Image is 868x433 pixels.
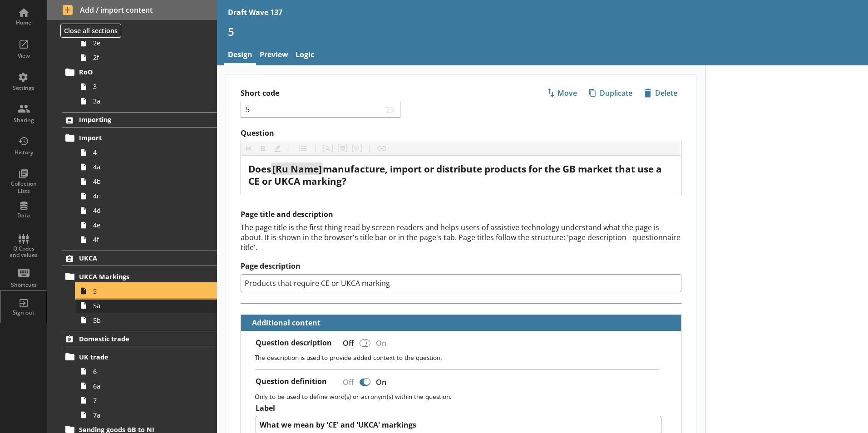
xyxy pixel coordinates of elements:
[66,65,217,108] li: RoO33a
[62,131,217,145] a: Import
[248,163,674,187] div: Question
[76,218,217,232] a: 4e
[93,39,194,47] span: 2e
[76,284,217,298] a: 5
[66,269,217,327] li: UKCA Markings55a5b
[79,353,190,361] span: UK trade
[256,46,292,65] a: Preview
[76,79,217,94] a: 3
[335,374,358,390] div: Off
[79,133,190,142] span: Import
[248,162,271,175] span: Does
[93,162,194,171] span: 4a
[93,287,194,295] span: 5
[255,392,674,401] p: Only to be used to define word(s) or acronym(s) within the question.
[62,331,217,346] a: Domestic trade
[76,94,217,108] a: 3a
[60,24,121,38] button: Close all sections
[228,25,857,39] h1: 5
[62,251,217,266] a: UKCA
[255,353,674,362] p: The description is used to provide added context to the question.
[76,174,217,189] a: 4b
[76,232,217,247] a: 4f
[543,86,581,100] span: Move
[8,84,39,92] div: Settings
[62,269,217,284] a: UKCA Markings
[93,316,194,325] span: 5b
[256,403,662,413] label: Label
[47,112,217,247] li: ImportingImport44a4b4c4d4e4f
[76,36,217,50] a: 2e
[47,251,217,327] li: UKCAUKCA Markings55a5b
[76,189,217,203] a: 4c
[228,7,282,17] div: Draft Wave 137
[62,65,217,79] a: RoO
[93,148,194,157] span: 4
[241,89,461,98] label: Short code
[384,105,397,113] span: 23
[93,301,194,310] span: 5a
[76,408,217,422] a: 7a
[76,160,217,174] a: 4a
[76,145,217,160] a: 4
[76,50,217,65] a: 2f
[372,335,394,351] div: On
[79,115,190,124] span: Importing
[272,162,322,175] span: [Ru Name]
[372,374,394,390] div: On
[585,85,636,101] button: Duplicate
[66,349,217,422] li: UK trade66a77a
[248,162,664,187] span: manufacture, import or distribute products for the GB market that use a CE or UKCA marking?
[640,85,681,101] button: Delete
[93,235,194,244] span: 4f
[79,254,190,262] span: UKCA
[641,86,681,100] span: Delete
[76,393,217,408] a: 7
[93,82,194,91] span: 3
[93,382,194,390] span: 6a
[256,338,332,348] label: Question description
[93,177,194,186] span: 4b
[93,97,194,105] span: 3a
[292,46,318,65] a: Logic
[241,261,681,271] label: Page description
[76,203,217,218] a: 4d
[93,221,194,229] span: 4e
[76,379,217,393] a: 6a
[93,206,194,215] span: 4d
[8,117,39,124] div: Sharing
[93,411,194,419] span: 7a
[62,349,217,364] a: UK trade
[8,309,39,316] div: Sign out
[241,210,681,219] h2: Page title and description
[79,335,190,343] span: Domestic trade
[76,298,217,313] a: 5a
[76,364,217,379] a: 6
[66,131,217,247] li: Import44a4b4c4d4e4f
[79,68,190,76] span: RoO
[93,192,194,200] span: 4c
[241,222,681,252] div: The page title is the first thing read by screen readers and helps users of assistive technology ...
[241,128,681,138] label: Question
[8,180,39,194] div: Collection Lists
[8,281,39,289] div: Shortcuts
[542,85,581,101] button: Move
[335,335,358,351] div: Off
[8,246,39,259] div: Q Codes and values
[8,212,39,219] div: Data
[76,313,217,327] a: 5b
[256,377,327,386] label: Question definition
[93,367,194,376] span: 6
[93,53,194,62] span: 2f
[62,112,217,128] a: Importing
[93,396,194,405] span: 7
[8,149,39,156] div: History
[8,19,39,26] div: Home
[63,5,202,15] span: Add / import content
[224,46,256,65] a: Design
[79,272,190,281] span: UKCA Markings
[585,86,636,100] span: Duplicate
[245,315,322,331] button: Additional content
[8,52,39,59] div: View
